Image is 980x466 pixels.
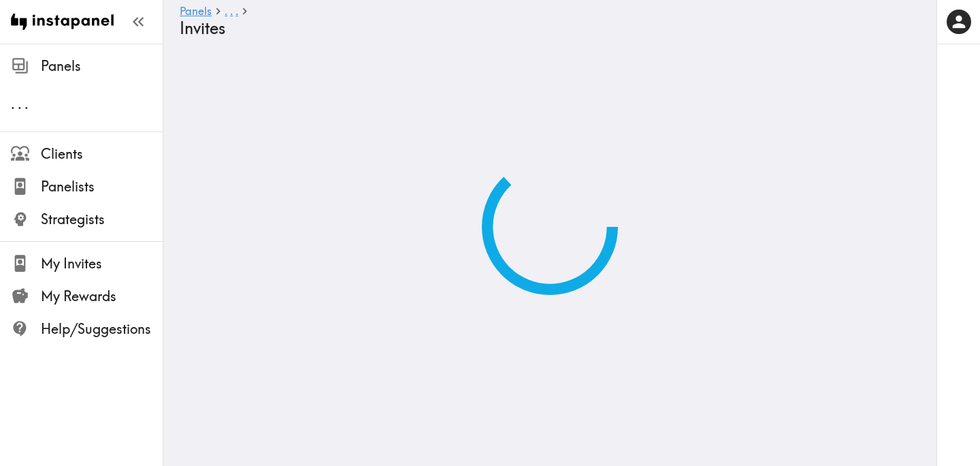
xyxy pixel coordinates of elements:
[235,4,238,18] span: .
[41,210,163,229] span: Strategists
[41,144,163,164] span: Clients
[225,5,238,18] a: ...
[24,95,29,112] span: .
[18,95,22,112] span: .
[11,95,15,112] span: .
[41,287,163,306] span: My Rewards
[230,4,233,18] span: .
[180,18,909,38] h4: Invites
[225,4,227,18] span: .
[41,57,163,76] span: Panels
[41,320,163,339] span: Help/Suggestions
[41,254,163,273] span: My Invites
[41,177,163,196] span: Panelists
[180,5,212,18] a: Panels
